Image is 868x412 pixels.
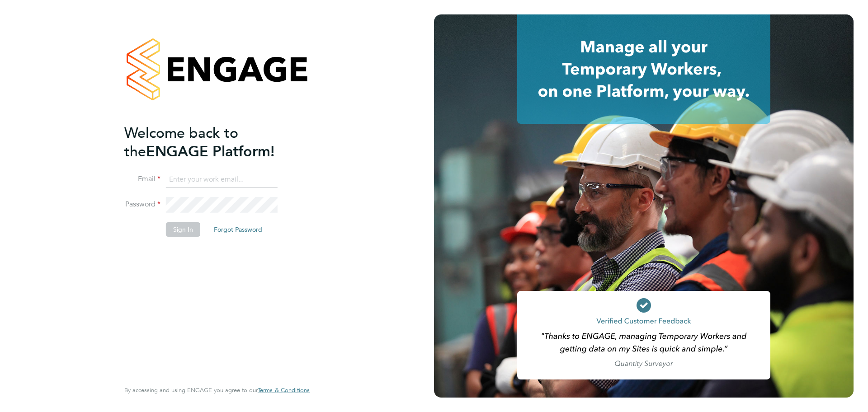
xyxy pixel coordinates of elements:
button: Sign In [166,222,200,237]
label: Email [124,174,160,184]
span: Welcome back to the [124,124,238,160]
span: By accessing and using ENGAGE you agree to our [124,386,310,394]
a: Terms & Conditions [258,387,310,394]
label: Password [124,200,160,209]
h2: ENGAGE Platform! [124,124,301,161]
button: Forgot Password [207,222,269,237]
input: Enter your work email... [166,172,278,188]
